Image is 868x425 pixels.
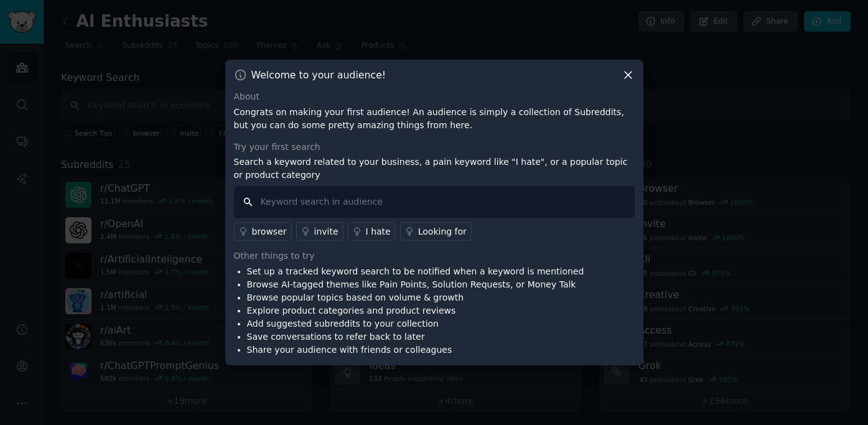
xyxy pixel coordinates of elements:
a: Looking for [400,222,472,241]
li: Save conversations to refer back to later [247,330,584,343]
div: browser [252,225,287,238]
li: Browse AI-tagged themes like Pain Points, Solution Requests, or Money Talk [247,278,584,291]
li: Browse popular topics based on volume & growth [247,291,584,304]
p: Search a keyword related to your business, a pain keyword like "I hate", or a popular topic or pr... [234,156,635,182]
div: Other things to try [234,250,635,263]
a: browser [234,222,292,241]
h3: Welcome to your audience! [251,68,386,82]
a: invite [296,222,343,241]
li: Explore product categories and product reviews [247,304,584,317]
div: Try your first search [234,141,635,154]
input: Keyword search in audience [234,186,635,218]
div: Looking for [418,225,467,238]
li: Share your audience with friends or colleagues [247,343,584,357]
li: Set up a tracked keyword search to be notified when a keyword is mentioned [247,265,584,278]
div: invite [314,225,338,238]
li: Add suggested subreddits to your collection [247,317,584,330]
p: Congrats on making your first audience! An audience is simply a collection of Subreddits, but you... [234,106,635,132]
div: I hate [366,225,391,238]
a: I hate [348,222,396,241]
div: About [234,90,635,103]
